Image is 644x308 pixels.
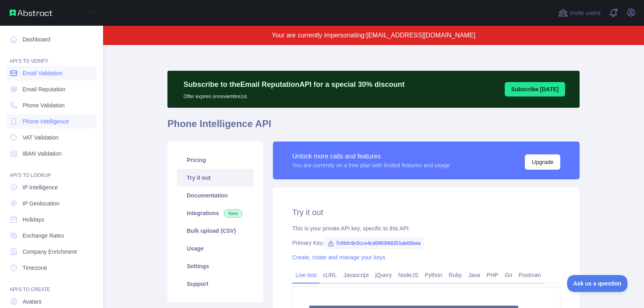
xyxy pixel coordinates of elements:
span: VAT Validation [23,133,58,142]
a: Live test [292,269,320,281]
button: Invite users [557,6,602,19]
div: API'S TO LOOKUP [6,162,97,179]
button: Subscribe [DATE] [505,82,565,97]
p: Offer expires on noviembre 1st. [184,90,405,100]
a: Usage [177,240,254,257]
span: Exchange Rates [23,232,64,240]
a: Python [421,269,446,281]
a: IBAN Validation [6,146,97,161]
div: Primary Key: [292,239,560,247]
div: You are currently on a free plan with limited features and usage [292,161,450,169]
iframe: Toggle Customer Support [567,275,628,292]
a: Try it out [177,169,254,187]
span: Timezone [23,264,47,272]
h1: Phone Intelligence API [167,117,580,137]
a: Go [502,269,516,281]
span: Avatars [23,298,41,306]
a: Phone Intelligence [6,114,97,129]
a: NodeJS [395,269,421,281]
a: IP Intelligence [6,180,97,195]
a: Create, rotate and manage your keys [292,254,385,261]
span: Your are currently impersonating: [272,32,366,39]
a: jQuery [372,269,395,281]
p: Subscribe to the Email Reputation API for a special 30 % discount [184,79,405,90]
button: Upgrade [525,154,560,170]
a: Phone Validation [6,98,97,113]
a: Bulk upload (CSV) [177,222,254,240]
div: Unlock more calls and features [292,152,450,161]
span: Company Enrichment [23,248,77,256]
a: Java [465,269,484,281]
div: This is your private API key, specific to this API. [292,224,560,232]
a: Company Enrichment [6,244,97,259]
div: API'S TO VERIFY [6,48,97,64]
a: Exchange Rates [6,228,97,243]
a: Timezone [6,261,97,275]
span: Holidays [23,216,44,224]
span: Email Validation [23,69,62,77]
a: VAT Validation [6,130,97,145]
span: Email Reputation [23,85,66,93]
span: Invite users [570,8,601,18]
h2: Try it out [292,207,560,218]
a: Pricing [177,151,254,169]
span: IP Intelligence [23,183,58,191]
span: Phone Validation [23,101,65,109]
a: PHP [483,269,502,281]
img: Abstract API [10,10,52,16]
a: Settings [177,257,254,275]
a: Integrations New [177,204,254,222]
a: cURL [320,269,340,281]
span: IBAN Validation [23,150,62,158]
a: Javascript [340,269,372,281]
a: Email Validation [6,66,97,80]
span: 7c0bfc9c5cce4cd0953f68251ab03bea [324,237,424,249]
a: Documentation [177,187,254,204]
a: Holidays [6,212,97,227]
span: New [224,209,242,218]
div: API'S TO CREATE [6,277,97,293]
a: IP Geolocation [6,196,97,211]
a: Ruby [446,269,465,281]
span: [EMAIL_ADDRESS][DOMAIN_NAME] [366,32,475,39]
a: Dashboard [6,32,97,47]
a: Email Reputation [6,82,97,97]
span: IP Geolocation [23,199,60,207]
a: Postman [516,269,544,281]
a: Support [177,275,254,293]
span: Phone Intelligence [23,117,69,125]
